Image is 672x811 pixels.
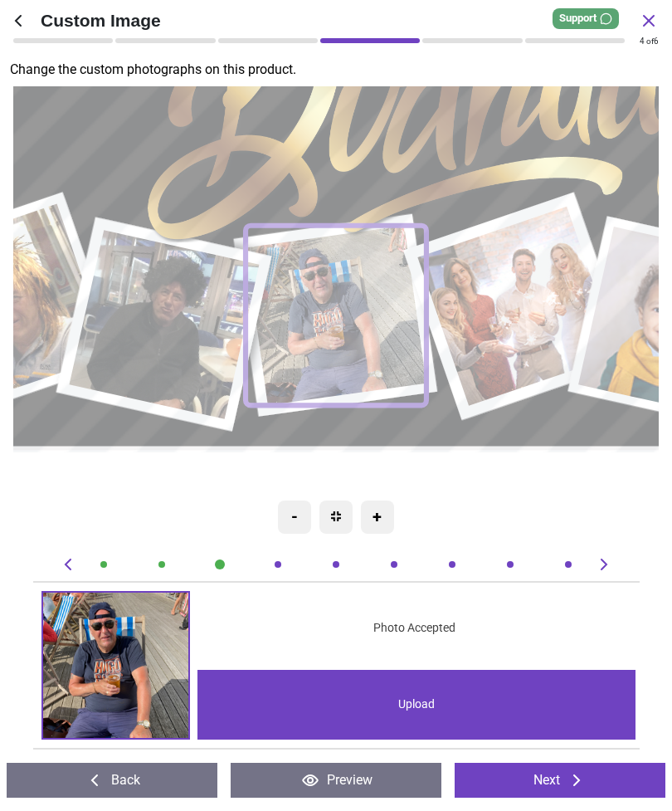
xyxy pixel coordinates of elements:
[331,511,341,521] img: recenter
[41,8,639,32] span: Custom Image
[640,36,659,47] div: of 6
[361,501,394,534] div: +
[553,8,619,29] div: Support
[7,763,217,798] button: Back
[278,501,311,534] div: -
[231,763,441,798] button: Preview
[10,61,672,79] p: Change the custom photographs on this product.
[455,763,665,798] button: Next
[373,620,455,637] span: Photo Accepted
[197,670,635,740] div: Upload
[640,37,645,46] span: 4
